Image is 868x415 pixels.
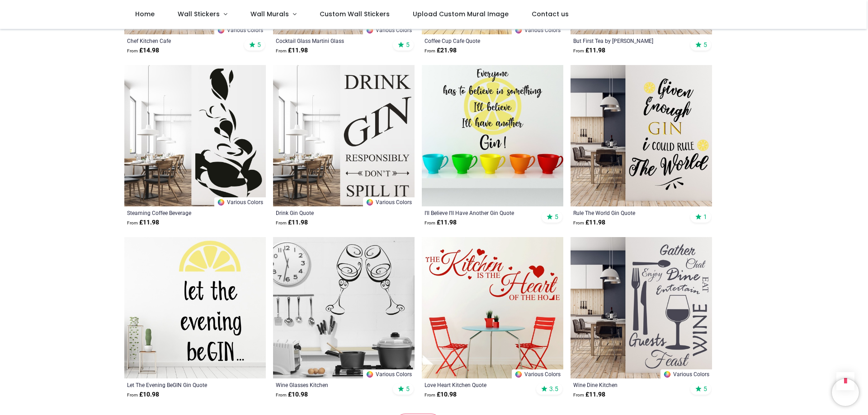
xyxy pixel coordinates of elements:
strong: £ 11.98 [573,46,605,55]
img: I'll Believe I'll Have Another Gin Quote Wall Sticker [422,65,563,206]
strong: £ 10.98 [127,390,159,399]
img: Color Wheel [366,370,374,378]
img: Love Heart Kitchen Quote Wall Sticker - Mod3 [422,237,563,378]
span: Custom Wall Stickers [320,9,390,19]
iframe: Brevo live chat [832,379,859,406]
a: Drink Gin Quote [276,209,385,216]
a: Various Colors [214,25,266,34]
span: 3.5 [549,385,558,393]
a: Love Heart Kitchen Quote [425,381,533,388]
span: From [425,220,435,225]
span: From [425,392,435,397]
strong: £ 11.98 [573,218,605,227]
a: I'll Believe I'll Have Another Gin Quote [425,209,533,216]
a: Various Colors [363,197,415,206]
span: From [573,392,584,397]
strong: £ 11.98 [127,218,159,227]
span: 5 [555,213,558,221]
strong: £ 11.98 [573,390,605,399]
a: Various Colors [660,369,712,378]
span: 5 [703,41,707,49]
strong: £ 21.98 [425,46,457,55]
strong: £ 11.98 [276,218,308,227]
span: 1 [703,213,707,221]
a: Steaming Coffee Beverage [127,209,236,216]
a: Various Colors [214,197,266,206]
span: From [276,220,287,225]
span: 5 [703,385,707,393]
a: But First Tea by [PERSON_NAME] [573,37,682,44]
img: Wine Glasses Kitchen Wall Sticker [273,237,415,378]
img: Let The Evening BeGIN Gin Quote Wall Sticker [124,237,266,378]
img: Rule The World Gin Quote Wall Sticker [571,65,712,206]
span: Wall Stickers [178,9,220,19]
span: From [573,48,584,53]
img: Color Wheel [663,370,671,378]
span: From [127,392,138,397]
img: Color Wheel [217,198,225,206]
strong: £ 10.98 [276,390,308,399]
a: Coffee Cup Cafe Quote [425,37,533,44]
a: Various Colors [363,25,415,34]
span: From [127,220,138,225]
span: From [425,48,435,53]
span: Wall Murals [250,9,289,19]
a: Cocktail Glass Martini Glass [276,37,385,44]
span: Upload Custom Mural Image [413,9,509,19]
a: Various Colors [512,369,563,378]
span: From [127,48,138,53]
img: Color Wheel [514,370,523,378]
a: Chef Kitchen Cafe [127,37,236,44]
span: 5 [257,41,261,49]
img: Color Wheel [217,26,225,34]
span: Contact us [532,9,569,19]
a: Various Colors [512,25,563,34]
strong: £ 11.98 [425,218,457,227]
a: Wine Glasses Kitchen [276,381,385,388]
span: 5 [406,41,410,49]
span: 5 [406,385,410,393]
img: Steaming Coffee Beverage Wall Sticker [124,65,266,206]
span: From [573,220,584,225]
a: Various Colors [363,369,415,378]
strong: £ 11.98 [276,46,308,55]
a: Rule The World Gin Quote [573,209,682,216]
img: Color Wheel [514,26,523,34]
a: Wine Dine Kitchen [573,381,682,388]
strong: £ 10.98 [425,390,457,399]
span: Home [135,9,155,19]
img: Color Wheel [366,198,374,206]
a: Let The Evening BeGIN Gin Quote [127,381,236,388]
img: Wine Dine Kitchen Wall Sticker [571,237,712,378]
img: Color Wheel [366,26,374,34]
strong: £ 14.98 [127,46,159,55]
span: From [276,392,287,397]
img: Drink Gin Quote Wall Sticker [273,65,415,206]
span: From [276,48,287,53]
